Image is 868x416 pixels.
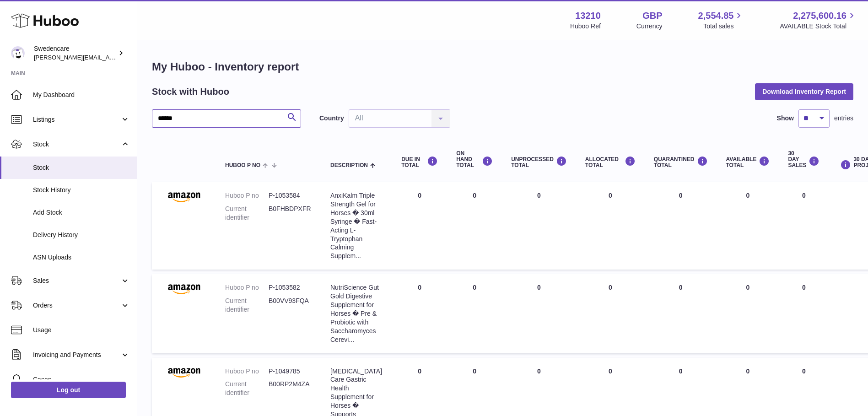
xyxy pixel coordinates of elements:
a: Log out [11,382,126,398]
td: 0 [576,274,645,353]
td: 0 [502,182,576,270]
td: 0 [576,182,645,270]
span: entries [834,114,853,123]
dd: B00VV93FQA [269,297,312,314]
span: My Dashboard [33,91,130,99]
img: product image [161,367,207,378]
div: DUE IN TOTAL [401,156,438,168]
span: AVAILABLE Stock Total [780,22,857,31]
dt: Huboo P no [225,191,269,200]
dd: B0FHBDPXFR [269,205,312,222]
span: 2,554.85 [698,10,734,22]
div: ON HAND Total [456,151,493,169]
dd: P-1049785 [269,367,312,376]
h2: Stock with Huboo [152,86,229,98]
a: 2,554.85 Total sales [698,10,744,31]
img: simon.shaw@swedencare.co.uk [11,46,25,60]
td: 0 [447,274,502,353]
span: ASN Uploads [33,253,130,262]
dt: Current identifier [225,205,269,222]
span: Delivery History [33,231,130,239]
span: 0 [679,367,683,375]
dt: Huboo P no [225,367,269,376]
span: Add Stock [33,208,130,217]
label: Country [319,114,344,123]
td: 0 [779,274,829,353]
div: UNPROCESSED Total [511,156,567,168]
div: NutriScience Gut Gold Digestive Supplement for Horses � Pre & Probiotic with Saccharomyces Cerevi... [330,283,383,344]
div: 30 DAY SALES [788,151,819,169]
dd: B00RP2M4ZA [269,380,312,397]
td: 0 [392,182,447,270]
span: Usage [33,326,130,335]
td: 0 [502,274,576,353]
span: Orders [33,301,120,310]
label: Show [777,114,794,123]
dd: P-1053582 [269,283,312,292]
a: 2,275,600.16 AVAILABLE Stock Total [780,10,857,31]
div: ALLOCATED Total [585,156,636,168]
span: Stock [33,163,130,172]
div: AnxiKalm Triple Strength Gel for Horses � 30ml Syringe � Fast-Acting L-Tryptophan Calming Supplem... [330,191,383,260]
div: AVAILABLE Total [726,156,770,168]
h1: My Huboo - Inventory report [152,59,853,74]
span: Cases [33,375,130,384]
div: Currency [636,22,663,31]
span: 0 [679,192,683,199]
dt: Current identifier [225,380,269,397]
td: 0 [717,182,779,270]
span: 0 [679,284,683,291]
dt: Huboo P no [225,283,269,292]
dd: P-1053584 [269,191,312,200]
strong: GBP [642,10,662,22]
td: 0 [779,182,829,270]
img: product image [161,191,207,202]
td: 0 [447,182,502,270]
span: 2,275,600.16 [793,10,846,22]
span: Stock History [33,186,130,194]
span: Huboo P no [225,162,260,168]
span: Listings [33,115,120,124]
td: 0 [717,274,779,353]
span: Total sales [703,22,744,31]
span: Sales [33,276,120,285]
dt: Current identifier [225,297,269,314]
td: 0 [392,274,447,353]
span: [PERSON_NAME][EMAIL_ADDRESS][PERSON_NAME][DOMAIN_NAME] [34,54,232,61]
div: Huboo Ref [570,22,601,31]
button: Download Inventory Report [755,83,853,100]
span: Stock [33,140,120,149]
span: Invoicing and Payments [33,351,120,359]
div: QUARANTINED Total [654,156,708,168]
img: product image [161,283,207,294]
strong: 13210 [575,10,601,22]
span: Description [330,162,368,168]
div: Swedencare [34,44,116,62]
